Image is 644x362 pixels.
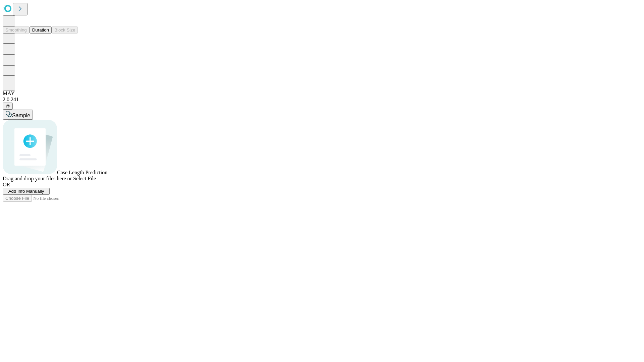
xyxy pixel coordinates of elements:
[3,97,641,103] div: 2.0.241
[12,113,30,118] span: Sample
[3,90,641,97] div: MAY
[3,176,72,181] span: Drag and drop your files here or
[3,110,33,120] button: Sample
[73,176,96,181] span: Select File
[3,103,13,110] button: @
[3,182,10,187] span: OR
[30,26,52,34] button: Duration
[57,170,107,175] span: Case Length Prediction
[8,189,44,194] span: Add Info Manually
[5,104,10,109] span: @
[52,26,78,34] button: Block Size
[3,26,30,34] button: Smoothing
[3,188,50,195] button: Add Info Manually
